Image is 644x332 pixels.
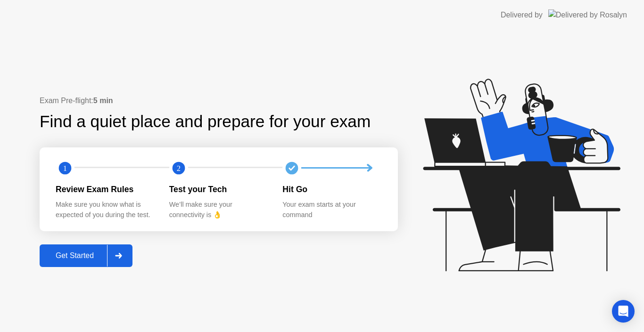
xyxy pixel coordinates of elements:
[169,183,268,195] div: Test your Tech
[501,9,543,21] div: Delivered by
[612,300,635,323] div: Open Intercom Messenger
[169,200,268,220] div: We’ll make sure your connectivity is 👌
[548,9,627,20] img: Delivered by Rosalyn
[56,183,154,195] div: Review Exam Rules
[56,200,154,220] div: Make sure you know what is expected of you during the test.
[40,95,398,106] div: Exam Pre-flight:
[177,163,181,172] text: 2
[282,200,381,220] div: Your exam starts at your command
[42,251,107,260] div: Get Started
[63,163,67,172] text: 1
[93,97,113,105] b: 5 min
[40,109,372,134] div: Find a quiet place and prepare for your exam
[40,244,132,267] button: Get Started
[282,183,381,195] div: Hit Go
